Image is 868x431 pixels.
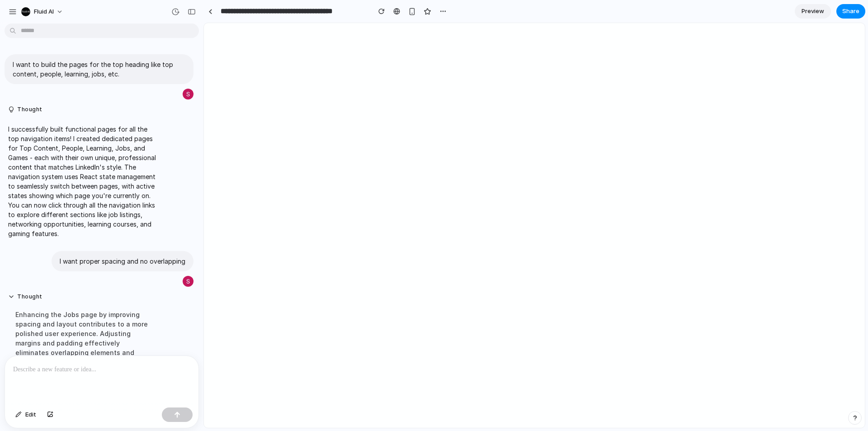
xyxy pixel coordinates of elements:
[842,7,859,16] span: Share
[802,7,824,16] span: Preview
[60,256,185,266] p: I want proper spacing and no overlapping
[18,5,68,19] button: Fluid AI
[13,60,185,79] p: I want to build the pages for the top heading like top content, people, learning, jobs, etc.
[836,4,865,19] button: Share
[8,124,159,238] p: I successfully built functional pages for all the top navigation items! I created dedicated pages...
[25,410,36,419] span: Edit
[11,407,41,422] button: Edit
[795,4,831,19] a: Preview
[34,7,54,16] span: Fluid AI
